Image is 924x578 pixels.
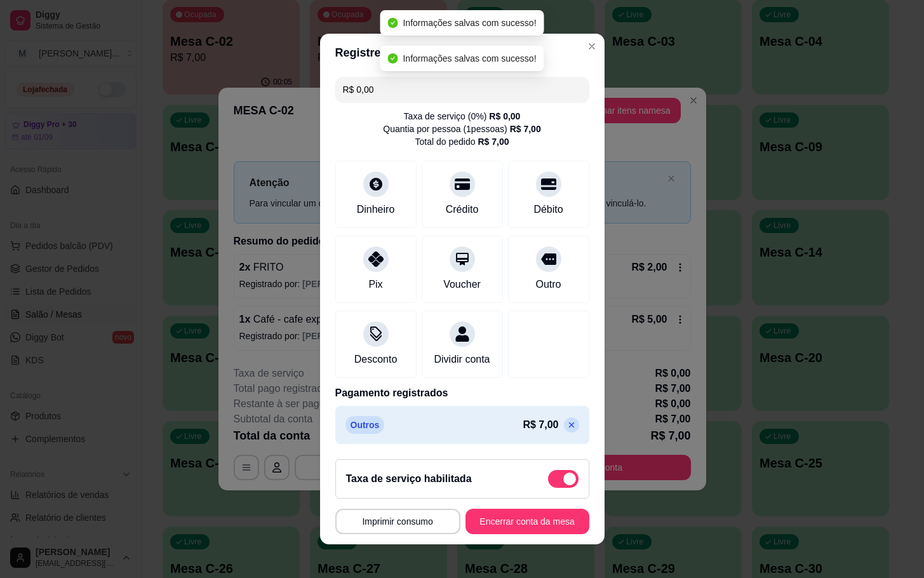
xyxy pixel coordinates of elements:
[335,386,589,401] p: Pagamento registrados
[345,416,385,434] p: Outros
[320,34,605,72] header: Registre o pagamento do pedido
[533,202,563,217] div: Débito
[346,471,472,487] h2: Taxa de serviço habilitada
[387,53,398,64] span: check-circle
[404,110,521,123] div: Taxa de serviço ( 0 %)
[582,36,602,57] button: Close
[415,135,509,148] div: Total do pedido
[489,110,520,123] div: R$ 0,00
[535,277,561,292] div: Outro
[335,509,460,534] button: Imprimir consumo
[368,277,382,292] div: Pix
[357,202,395,217] div: Dinheiro
[510,123,541,135] div: R$ 7,00
[434,352,490,367] div: Dividir conta
[446,202,479,217] div: Crédito
[387,18,398,28] span: check-circle
[403,18,536,28] span: Informações salvas com sucesso!
[354,352,398,367] div: Desconto
[465,509,589,534] button: Encerrar conta da mesa
[523,417,558,433] p: R$ 7,00
[478,135,509,148] div: R$ 7,00
[343,77,582,102] input: Ex.: hambúrguer de cordeiro
[383,123,540,135] div: Quantia por pessoa ( 1 pessoas)
[443,277,481,292] div: Voucher
[403,53,536,64] span: Informações salvas com sucesso!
